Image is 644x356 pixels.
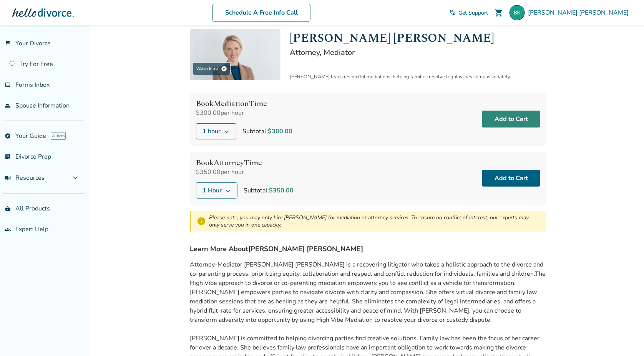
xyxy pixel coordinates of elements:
[15,81,50,89] span: Forms Inbox
[5,154,11,160] span: list_alt_check
[5,205,11,212] span: shopping_basket
[202,127,221,136] span: 1 hour
[196,99,292,109] h4: Book Mediation Time
[528,8,632,17] span: [PERSON_NAME] [PERSON_NAME]
[494,8,503,17] span: shopping_cart
[482,170,540,187] button: Add to Cart
[197,217,206,226] span: info
[268,127,292,136] span: $300.00
[5,82,11,88] span: inbox
[221,66,227,72] span: play_circle
[458,9,488,17] span: Get Support
[209,214,540,229] div: Please note, you may only hire [PERSON_NAME] for mediation or attorney services. To ensure no con...
[606,319,644,356] iframe: Chat Widget
[290,73,546,80] div: [PERSON_NAME] leads respectful mediations, helping families resolve legal issues compassionately.
[482,111,540,127] button: Add to Cart
[190,29,281,80] img: Melissa Wheeler Hoff
[193,62,231,75] div: Watch Intro
[71,173,80,182] span: expand_more
[242,127,292,136] div: Subtotal:
[196,182,237,199] button: 1 Hour
[196,109,292,117] div: $300.00 per hour
[51,132,66,140] span: AI beta
[244,186,294,195] div: Subtotal:
[290,29,546,47] h1: [PERSON_NAME] [PERSON_NAME]
[196,168,294,176] div: $350.00 per hour
[510,5,525,20] img: b.kendall@mac.com
[290,47,546,58] h2: Attorney, Mediator
[269,186,294,195] span: $350.00
[5,133,11,139] span: explore
[5,174,45,182] span: Resources
[449,9,488,17] a: phone_in_talkGet Support
[5,103,11,109] span: people
[190,260,543,278] span: Attorney-Mediator [PERSON_NAME] [PERSON_NAME] is a recovering litigator who takes a holistic appr...
[212,4,310,22] a: Schedule A Free Info Call
[5,226,11,232] span: groups
[5,175,11,181] span: menu_book
[5,40,11,46] span: flag_2
[196,158,294,168] h4: Book Attorney Time
[190,244,546,254] h4: Learn More About [PERSON_NAME] [PERSON_NAME]
[196,123,236,139] button: 1 hour
[190,270,546,324] span: The High Vibe approach to divorce or co-parenting mediation empowers you to see conflict as a veh...
[202,186,222,195] span: 1 Hour
[449,10,455,16] span: phone_in_talk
